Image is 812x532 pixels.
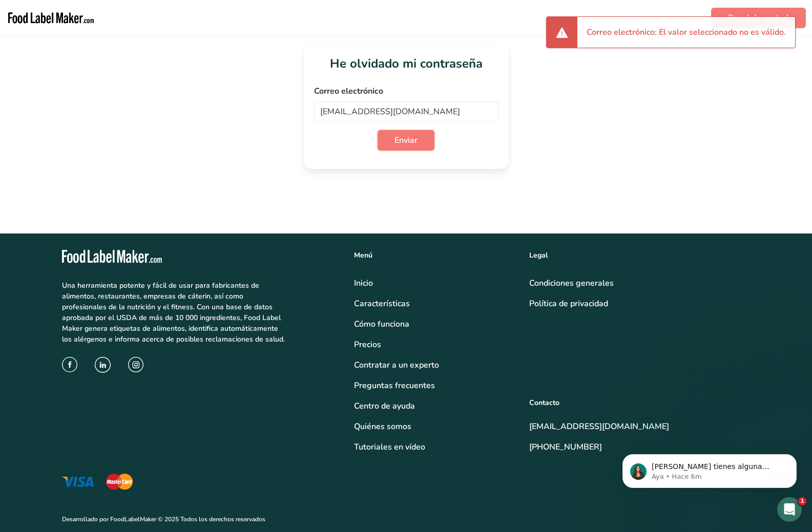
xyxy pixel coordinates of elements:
[62,506,751,524] p: Desarrollado por FoodLabelMaker © 2025 Todos los derechos reservados
[354,318,517,330] div: Cómo funciona
[354,420,517,433] a: Quiénes somos
[354,359,517,371] a: Contratar a un experto
[529,441,751,453] a: [PHONE_NUMBER]
[529,397,751,408] div: Contacto
[378,130,434,151] button: Enviar
[529,250,751,261] div: Legal
[798,497,806,505] span: 1
[314,85,498,97] label: Correo electrónico
[777,497,802,522] iframe: Intercom live chat
[711,8,806,28] a: Panel de control
[314,54,498,73] h1: He olvidado mi contraseña
[607,433,812,504] iframe: Intercom notifications mensaje
[354,338,517,351] a: Precios
[354,277,517,289] a: Inicio
[394,134,418,146] span: Enviar
[529,297,751,310] a: Política de privacidad
[354,400,517,412] a: Centro de ayuda
[354,297,517,310] a: Características
[354,379,517,392] a: Preguntas frecuentes
[587,26,786,38] li: Correo electrónico: El valor seleccionado no es válido.
[354,250,517,261] div: Menú
[62,477,94,487] img: visa
[529,277,751,289] a: Condiciones generales
[354,441,517,453] a: Tutoriales en vídeo
[6,4,96,32] img: Food Label Maker
[529,420,751,433] a: [EMAIL_ADDRESS][DOMAIN_NAME]
[62,280,286,345] p: Una herramienta potente y fácil de usar para fabricantes de alimentos, restaurantes, empresas de ...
